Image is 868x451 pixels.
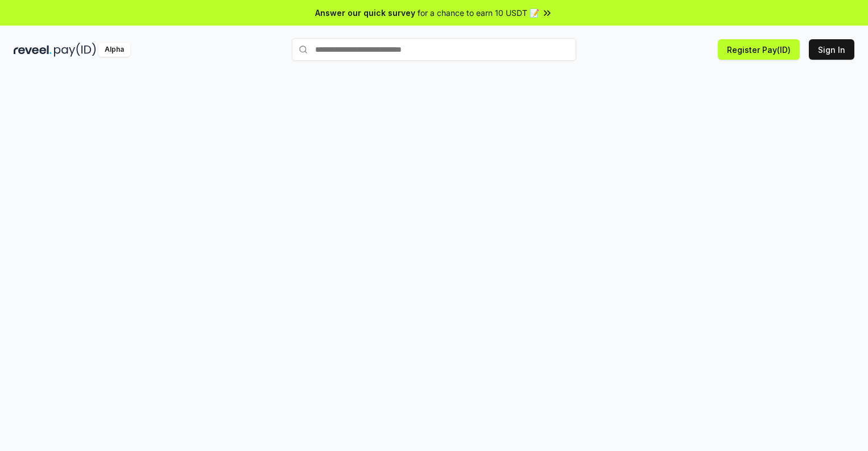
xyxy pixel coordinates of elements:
[718,39,800,60] button: Register Pay(ID)
[98,43,130,57] div: Alpha
[809,39,854,60] button: Sign In
[54,43,96,57] img: pay_id
[418,7,539,19] span: for a chance to earn 10 USDT 📝
[14,43,52,57] img: reveel_dark
[315,7,415,19] span: Answer our quick survey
